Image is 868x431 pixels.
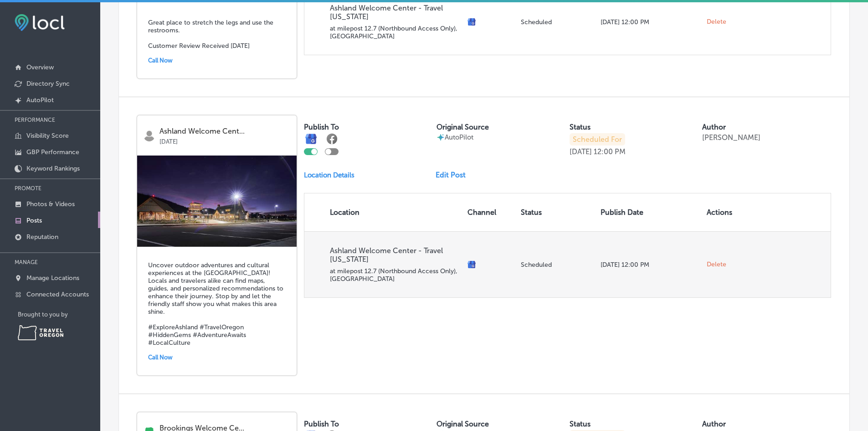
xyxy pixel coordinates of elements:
[601,18,699,26] p: [DATE] 12:00 PM
[137,156,297,247] img: 1752861164e29d66e8-2339-4d76-935c-478a7cf5422b_2025-07-01.jpg
[330,246,460,264] p: Ashland Welcome Center - Travel [US_STATE]
[594,147,626,156] p: 12:00 PM
[570,147,592,156] p: [DATE]
[570,123,591,131] label: Status
[445,133,473,141] p: AutoPilot
[601,261,699,269] p: [DATE] 12:00 PM
[702,133,760,142] p: [PERSON_NAME]
[26,291,89,298] p: Connected Accounts
[597,193,703,231] th: Publish Date
[26,132,69,140] p: Visibility Score
[144,130,155,141] img: logo
[304,171,354,179] p: Location Details
[148,19,286,50] h5: Great place to stretch the legs and use the restrooms. Customer Review Received [DATE]
[437,420,489,428] label: Original Source
[570,133,625,145] p: Scheduled For
[159,135,290,145] p: [DATE]
[521,261,593,269] p: Scheduled
[702,123,726,131] label: Author
[707,18,726,26] span: Delete
[26,96,54,104] p: AutoPilot
[26,233,58,241] p: Reputation
[464,193,517,231] th: Channel
[330,25,460,40] p: at milepost 12.7 (Northbound Access Only), [GEOGRAPHIC_DATA]
[15,14,65,31] img: fda3e92497d09a02dc62c9cd864e3231.png
[703,193,745,231] th: Actions
[707,260,726,269] span: Delete
[26,80,70,88] p: Directory Sync
[437,133,445,141] img: autopilot-icon
[304,123,339,131] label: Publish To
[702,420,726,428] label: Author
[159,127,290,135] p: Ashland Welcome Cent...
[521,18,593,26] p: Scheduled
[26,274,79,282] p: Manage Locations
[304,193,464,231] th: Location
[26,200,75,208] p: Photos & Videos
[570,420,591,428] label: Status
[18,311,100,318] p: Brought to you by
[517,193,597,231] th: Status
[304,420,339,428] label: Publish To
[330,4,460,21] p: Ashland Welcome Center - Travel [US_STATE]
[26,63,54,71] p: Overview
[330,267,460,283] p: at milepost 12.7 (Northbound Access Only), [GEOGRAPHIC_DATA]
[26,165,80,172] p: Keyword Rankings
[26,217,42,224] p: Posts
[18,325,63,340] img: Travel Oregon
[26,148,79,156] p: GBP Performance
[436,171,473,179] a: Edit Post
[148,261,286,347] h5: Uncover outdoor adventures and cultural experiences at the [GEOGRAPHIC_DATA]! Locals and traveler...
[437,123,489,131] label: Original Source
